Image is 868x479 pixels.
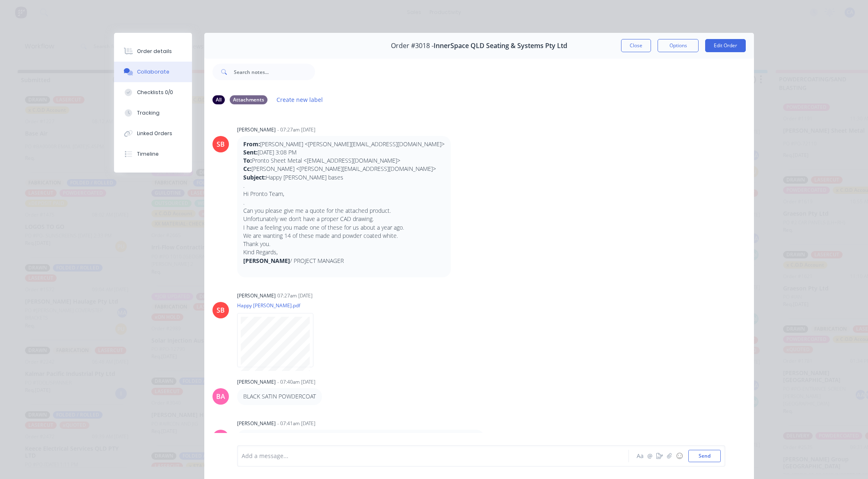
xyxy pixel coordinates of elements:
div: - 07:41am [DATE] [277,420,315,427]
div: Checklists 0/0 [137,89,173,96]
button: Checklists 0/0 [114,82,192,103]
div: [PERSON_NAME] [237,292,276,299]
button: Linked Orders [114,123,192,144]
div: All [212,95,225,104]
button: Collaborate [114,62,192,82]
p: We are wanting 14 of these made and powder coated white. [243,232,445,240]
div: - 07:40am [DATE] [277,378,315,386]
strong: Sent: [243,148,258,156]
button: Order details [114,41,192,62]
div: 07:27am [DATE] [277,292,313,299]
span: Order #3018 - [391,42,434,50]
div: SB [217,305,225,315]
div: [PERSON_NAME] [237,378,276,386]
button: Timeline [114,144,192,164]
p: Unfortunately we don’t have a proper CAD drawing. [243,215,445,223]
div: Timeline [137,150,159,158]
button: @ [645,451,655,461]
button: Aa [635,451,645,461]
strong: To: [243,157,252,164]
p: . [243,198,445,207]
p: Can you please give me a quote for the attached product. [243,207,445,215]
div: BA [216,391,225,401]
div: Attachments [230,95,267,104]
div: Order details [137,48,172,55]
p: Hi Pronto Team, [243,190,445,198]
p: Kind Regards, [243,248,445,256]
p: I have a feeling you made one of these for us about a year ago. [243,223,445,232]
strong: From: [243,140,260,148]
strong: Subject: [243,173,266,181]
span: InnerSpace QLD Seating & Systems Pty Ltd [434,42,567,50]
button: Send [688,450,721,462]
p: Thank you. [243,240,445,248]
div: Collaborate [137,68,169,76]
p: . [243,182,445,190]
button: Options [658,39,699,52]
div: Linked Orders [137,130,172,137]
div: [PERSON_NAME] [237,420,276,427]
strong: [PERSON_NAME] [243,257,290,265]
button: ☺ [674,451,684,461]
div: SB [217,139,225,149]
div: - 07:27am [DATE] [277,126,315,134]
p: Happy [PERSON_NAME].pdf [237,302,322,309]
div: Tracking [137,109,160,117]
div: [PERSON_NAME] [237,126,276,134]
strong: Cc: [243,165,251,173]
p: / PROJECT MANAGER [243,257,445,265]
button: Close [621,39,651,52]
p: [PERSON_NAME] <[PERSON_NAME][EMAIL_ADDRESS][DOMAIN_NAME]> [DATE] 3:08 PM Pronto Sheet Metal <[EMA... [243,140,445,182]
p: BLACK SATIN POWDERCOAT [243,392,316,401]
button: Edit Order [705,39,746,52]
input: Search notes... [234,64,315,80]
button: Create new label [272,94,327,105]
button: Tracking [114,103,192,123]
